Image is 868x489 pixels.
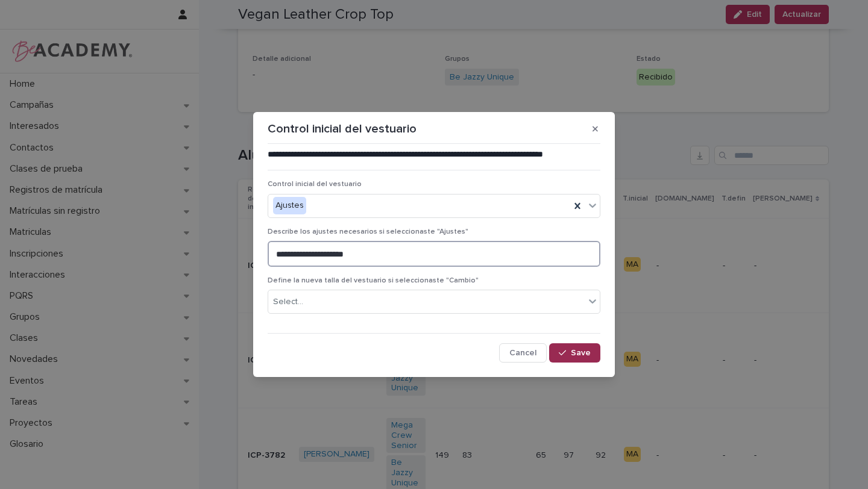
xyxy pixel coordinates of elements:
[571,349,591,357] span: Save
[273,197,306,214] div: Ajustes
[268,277,479,284] span: Define la nueva talla del vestuario si seleccionaste "Cambio"
[499,343,547,363] button: Cancel
[549,343,600,363] button: Save
[268,122,417,136] p: Control inicial del vestuario
[268,228,468,235] span: Describe los ajustes necesarios si seleccionaste "Ajustes"
[268,181,362,188] span: Control inicial del vestuario
[273,296,303,308] div: Select...
[509,349,536,357] span: Cancel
